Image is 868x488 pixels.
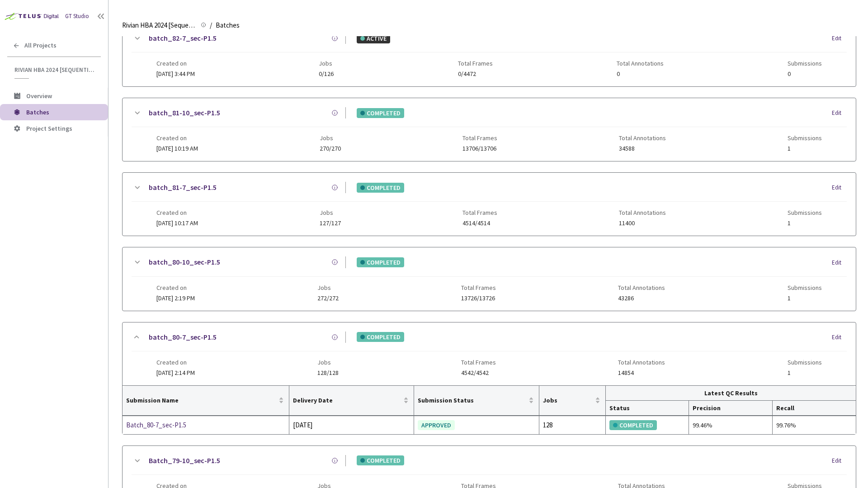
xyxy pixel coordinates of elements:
span: Created on [156,60,195,67]
span: 11400 [619,220,666,227]
span: All Projects [24,42,57,49]
span: Rivian HBA 2024 [Sequential] [122,20,195,31]
div: COMPLETED [357,183,404,193]
div: Edit [832,109,847,118]
div: APPROVED [418,420,455,430]
li: / [210,20,212,31]
span: Total Annotations [618,284,665,291]
span: Total Frames [462,209,497,216]
th: Delivery Date [289,386,414,416]
span: Jobs [319,60,334,67]
div: batch_80-7_sec-P1.5COMPLETEDEditCreated on[DATE] 2:14 PMJobs128/128Total Frames4542/4542Total Ann... [123,322,856,385]
span: [DATE] 3:44 PM [156,70,195,78]
span: Delivery Date [293,397,401,404]
span: 13706/13706 [462,145,497,152]
span: 0 [788,71,822,77]
div: COMPLETED [357,332,404,342]
span: 4514/4514 [462,220,497,227]
span: Jobs [320,134,341,142]
div: 128 [543,420,602,431]
span: Submission Name [126,397,277,404]
div: COMPLETED [609,420,657,430]
a: batch_81-10_sec-P1.5 [149,107,220,118]
a: batch_81-7_sec-P1.5 [149,182,217,193]
a: batch_80-7_sec-P1.5 [149,332,217,343]
div: [DATE] [293,420,410,431]
span: 270/270 [320,145,341,152]
th: Status [606,401,689,416]
span: Submissions [788,284,822,291]
div: COMPLETED [357,455,404,465]
span: 128/128 [317,370,339,376]
span: Total Frames [461,284,496,291]
span: 0/126 [319,71,334,77]
span: Created on [156,359,195,366]
span: Jobs [543,397,593,404]
span: Jobs [317,284,339,291]
div: Edit [832,333,847,342]
span: [DATE] 2:19 PM [156,294,195,302]
th: Recall [773,401,856,416]
div: batch_82-7_sec-P1.5ACTIVEEditCreated on[DATE] 3:44 PMJobs0/126Total Frames0/4472Total Annotations... [123,24,856,86]
div: COMPLETED [357,108,404,118]
div: batch_80-10_sec-P1.5COMPLETEDEditCreated on[DATE] 2:19 PMJobs272/272Total Frames13726/13726Total ... [123,247,856,310]
span: [DATE] 2:14 PM [156,369,195,377]
span: Total Annotations [617,60,664,67]
span: 1 [788,370,822,376]
span: Batches [216,20,240,31]
th: Latest QC Results [606,386,856,401]
span: Total Frames [461,359,496,366]
div: batch_81-10_sec-P1.5COMPLETEDEditCreated on[DATE] 10:19 AMJobs270/270Total Frames13706/13706Total... [123,98,856,161]
a: Batch_80-7_sec-P1.5 [126,420,222,431]
span: 1 [788,295,822,302]
span: 272/272 [317,295,339,302]
span: Created on [156,209,198,216]
span: Jobs [317,359,339,366]
span: Total Annotations [618,359,665,366]
a: Batch_79-10_sec-P1.5 [149,455,220,466]
span: [DATE] 10:17 AM [156,219,198,227]
span: Created on [156,134,198,142]
span: 14854 [618,370,665,376]
span: Total Frames [462,134,497,142]
div: batch_81-7_sec-P1.5COMPLETEDEditCreated on[DATE] 10:17 AMJobs127/127Total Frames4514/4514Total An... [123,173,856,236]
span: Submissions [788,209,822,216]
span: Created on [156,284,195,291]
div: Edit [832,456,847,465]
th: Submission Status [414,386,539,416]
div: 99.76% [776,420,852,430]
span: 1 [788,145,822,152]
span: Batches [26,108,49,116]
div: COMPLETED [357,257,404,267]
span: Submissions [788,134,822,142]
span: Overview [26,92,52,100]
a: batch_82-7_sec-P1.5 [149,33,217,44]
span: [DATE] 10:19 AM [156,144,198,152]
span: Submission Status [418,397,526,404]
span: 43286 [618,295,665,302]
span: Rivian HBA 2024 [Sequential] [14,66,95,74]
div: Edit [832,34,847,43]
div: Edit [832,183,847,192]
div: GT Studio [65,12,89,21]
span: Total Annotations [619,134,666,142]
span: 34588 [619,145,666,152]
div: ACTIVE [357,33,390,43]
th: Jobs [539,386,606,416]
div: Edit [832,258,847,267]
span: 0/4472 [458,71,493,77]
span: Project Settings [26,124,72,133]
span: 1 [788,220,822,227]
th: Precision [689,401,772,416]
span: Total Annotations [619,209,666,216]
a: batch_80-10_sec-P1.5 [149,256,220,268]
span: Jobs [320,209,341,216]
span: Submissions [788,60,822,67]
th: Submission Name [123,386,289,416]
span: Total Frames [458,60,493,67]
span: 4542/4542 [461,370,496,376]
span: 0 [617,71,664,77]
span: Submissions [788,359,822,366]
span: 13726/13726 [461,295,496,302]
